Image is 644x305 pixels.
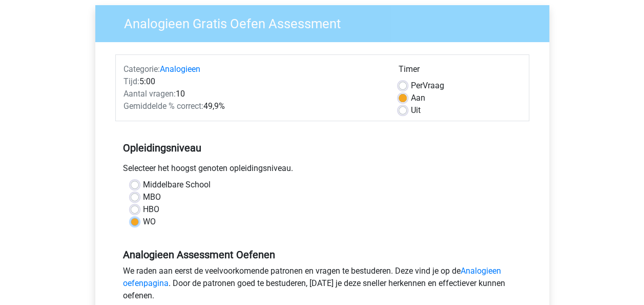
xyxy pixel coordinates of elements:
label: MBO [143,191,161,203]
label: HBO [143,203,159,216]
h5: Analogieen Assessment Oefenen [123,249,522,261]
span: Aantal vragen: [123,89,176,99]
span: Per [411,81,423,90]
span: Tijd: [123,77,139,86]
label: Middelbare School [143,179,211,191]
span: Gemiddelde % correct: [123,101,203,111]
h3: Analogieen Gratis Oefen Assessment [112,12,542,32]
div: 10 [116,88,391,100]
div: 5:00 [116,75,391,88]
a: Analogieen [160,64,200,74]
label: Aan [411,92,425,104]
label: Vraag [411,80,444,92]
span: Categorie: [123,64,160,74]
div: Selecteer het hoogst genoten opleidingsniveau. [115,162,529,179]
div: Timer [399,63,521,80]
div: 49,9% [116,100,391,112]
label: Uit [411,104,421,117]
h5: Opleidingsniveau [123,138,522,158]
label: WO [143,216,156,228]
